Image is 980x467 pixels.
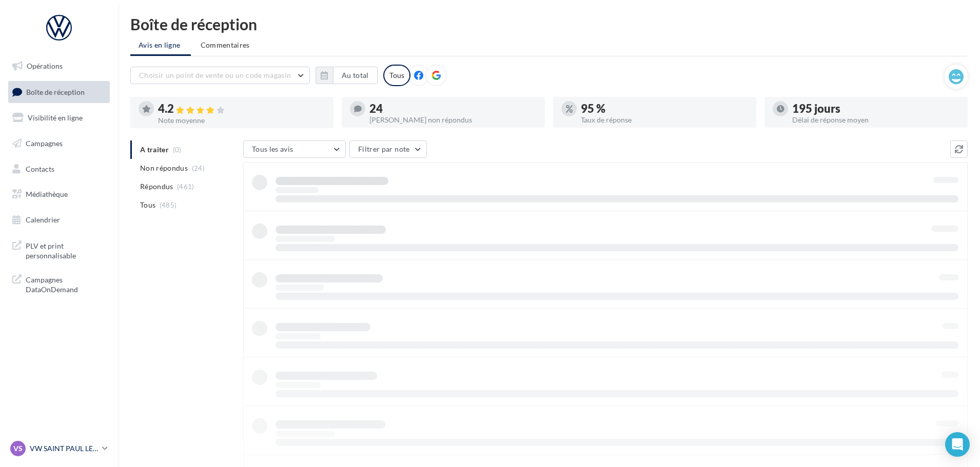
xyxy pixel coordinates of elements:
[316,67,378,84] button: Au total
[792,116,959,124] div: Délai de réponse moyen
[28,113,83,122] span: Visibilité en ligne
[6,107,112,129] a: Visibilité en ligne
[945,432,970,457] div: Open Intercom Messenger
[13,443,23,454] span: VS
[6,55,112,77] a: Opérations
[26,239,106,261] span: PLV et print personnalisable
[6,209,112,231] a: Calendrier
[140,181,173,192] span: Répondus
[581,103,748,114] div: 95 %
[6,269,112,299] a: Campagnes DataOnDemand
[130,16,968,32] div: Boîte de réception
[130,67,310,84] button: Choisir un point de vente ou un code magasin
[369,103,537,114] div: 24
[177,182,194,191] span: (461)
[140,200,155,210] span: Tous
[6,235,112,265] a: PLV et print personnalisable
[6,81,112,103] a: Boîte de réception
[6,133,112,154] a: Campagnes
[8,439,110,458] a: VS VW SAINT PAUL LES DAX
[158,103,325,115] div: 4.2
[792,103,959,114] div: 195 jours
[158,117,325,124] div: Note moyenne
[201,40,250,49] span: Commentaires
[26,190,68,198] span: Médiathèque
[383,65,410,86] div: Tous
[139,71,291,79] span: Choisir un point de vente ou un code magasin
[26,164,54,173] span: Contacts
[369,116,537,124] div: [PERSON_NAME] non répondus
[26,215,60,224] span: Calendrier
[6,184,112,205] a: Médiathèque
[26,87,85,96] span: Boîte de réception
[581,116,748,124] div: Taux de réponse
[140,163,188,173] span: Non répondus
[30,443,98,454] p: VW SAINT PAUL LES DAX
[27,62,63,70] span: Opérations
[192,164,205,172] span: (24)
[6,158,112,180] a: Contacts
[26,139,63,148] span: Campagnes
[26,273,106,295] span: Campagnes DataOnDemand
[333,67,378,84] button: Au total
[160,201,177,209] span: (485)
